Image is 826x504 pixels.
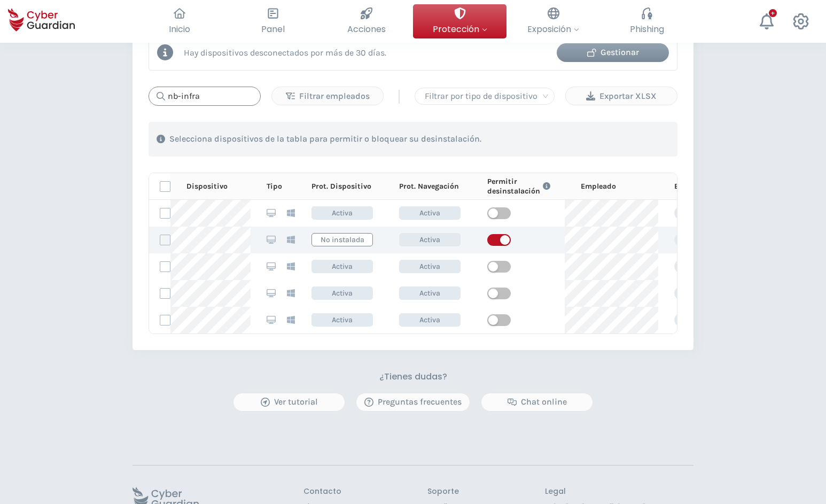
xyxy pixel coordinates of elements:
button: Protección [413,4,506,38]
p: Tipo [267,182,282,191]
button: Acciones [320,4,413,38]
div: Ver tutorial [241,396,337,408]
button: Ver tutorial [233,393,345,412]
span: No instalada [311,233,373,246]
button: Filtrar empleados [271,87,384,105]
div: + [769,9,777,17]
p: Selecciona dispositivos de la tabla para permitir o bloquear su desinstalación. [169,134,481,144]
div: Exportar XLSX [574,90,669,103]
span: Activa [399,206,461,220]
span: | [397,88,401,104]
span: Protección [433,22,487,36]
span: Activa [311,206,373,220]
p: Empleado [581,182,616,191]
span: Panel [261,22,285,36]
button: Chat online [481,393,593,412]
p: Prot. Dispositivo [311,182,371,191]
span: Activa [399,313,461,327]
input: Buscar... [149,87,261,106]
button: Exportar XLSX [565,87,677,105]
span: Activa [399,260,461,273]
span: Inicio [169,22,190,36]
button: Gestionar [557,43,669,62]
span: Activa [399,286,461,300]
h3: ¿Tienes dudas? [379,371,447,382]
div: Chat online [489,396,585,408]
button: Phishing [600,4,693,38]
p: Hay dispositivos desconectados por más de 30 días. [184,48,386,58]
h3: Legal [545,487,693,497]
p: Prot. Navegación [399,182,459,191]
span: Activa [311,313,373,327]
h3: Contacto [303,487,341,497]
button: Link to FAQ information [540,177,553,196]
button: Exposición [506,4,600,38]
p: Permitir desinstalación [487,177,540,196]
span: Activa [311,286,373,300]
p: Dispositivo [186,182,228,191]
div: Filtrar empleados [280,90,375,103]
span: Activa [399,233,461,246]
button: Panel [226,4,320,38]
span: Activa [311,260,373,273]
span: Phishing [630,22,664,36]
div: Gestionar [565,46,661,59]
p: Etiquetas [674,182,709,191]
button: Inicio [133,4,226,38]
button: Preguntas frecuentes [356,393,470,412]
div: Preguntas frecuentes [364,396,462,408]
span: Exposición [527,22,579,36]
h3: Soporte [427,487,459,497]
span: Acciones [347,22,386,36]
